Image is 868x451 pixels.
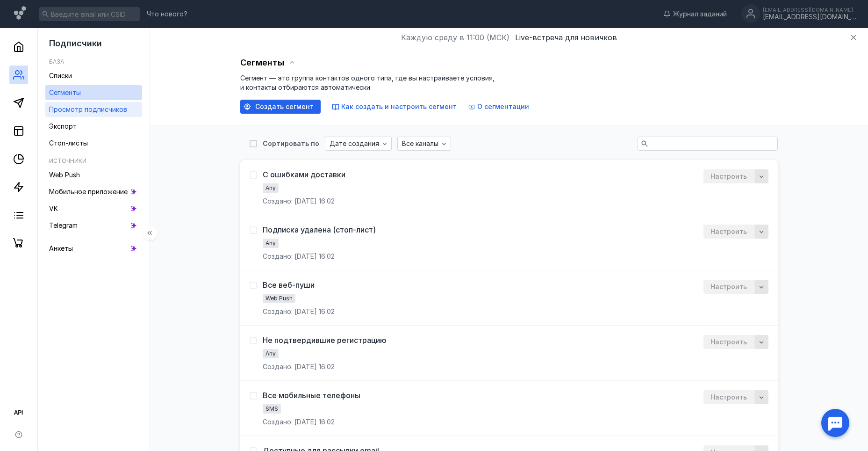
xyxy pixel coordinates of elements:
[263,140,319,147] div: Сортировать по
[49,204,58,212] span: VK
[332,102,457,111] button: Как создать и настроить сегмент
[49,72,72,80] span: Списки
[45,201,142,216] a: VK
[263,252,335,261] span: Создано: [DATE] 16:02
[45,241,142,256] a: Анкеты
[263,169,345,180] a: С ошибками доставки
[45,119,142,134] a: Экспорт
[330,140,379,148] span: Дате создания
[397,137,451,151] button: Все каналы
[45,68,142,83] a: Списки
[240,100,321,114] button: Создать сегмент
[263,170,345,179] div: С ошибками доставки
[402,140,438,148] span: Все каналы
[265,184,276,191] span: Any
[659,9,732,19] a: Журнал заданий
[263,417,335,427] span: Создано: [DATE] 16:02
[468,102,529,111] button: О сегментации
[142,11,192,17] a: Что нового?
[263,307,335,316] span: Создано: [DATE] 16:02
[45,167,142,182] a: Web Push
[263,225,376,235] a: Подписка удалена (стоп-лист)
[265,350,276,357] span: Any
[45,102,142,117] a: Просмотр подписчиков
[325,137,392,151] button: Дате создания
[49,188,128,196] span: Мобильное приложение
[49,244,73,252] span: Анкеты
[401,32,509,43] span: Каждую среду в 11:00 (МСК)
[341,102,457,110] span: Как создать и настроить сегмент
[39,7,140,21] input: Введите email или CSID
[263,196,335,206] span: Создано: [DATE] 16:02
[263,335,387,345] a: Не подтвердившие регистрацию
[515,33,617,42] span: Live-встреча для новичков
[477,102,529,110] span: О сегментации
[255,103,314,111] span: Создать сегмент
[49,157,86,164] h5: Источники
[45,85,142,100] a: Сегменты
[263,390,360,400] a: Все мобильные телефоны
[763,7,856,13] div: [EMAIL_ADDRESS][DOMAIN_NAME]
[49,58,64,65] h5: База
[263,362,335,371] span: Создано: [DATE] 16:02
[45,218,142,233] a: Telegram
[263,280,315,290] a: Все веб-пуши
[263,225,376,234] div: Подписка удалена (стоп-лист)
[263,280,315,290] div: Все веб-пуши
[45,184,142,199] a: Мобильное приложение
[515,32,617,43] button: Live-встреча для новичков
[147,11,187,17] span: Что нового?
[240,74,495,91] span: Сегмент — это группа контактов одного типа, где вы настраиваете условия, и контакты отбираются ав...
[763,13,856,21] div: [EMAIL_ADDRESS][DOMAIN_NAME]
[265,405,278,412] span: SMS
[263,335,387,345] div: Не подтвердившие регистрацию
[673,9,727,19] span: Журнал заданий
[240,58,285,68] span: Сегменты
[265,240,276,247] span: Any
[49,105,127,113] span: Просмотр подписчиков
[49,38,102,48] span: Подписчики
[49,88,81,96] span: Сегменты
[49,122,77,130] span: Экспорт
[49,171,80,179] span: Web Push
[49,221,78,229] span: Telegram
[49,139,88,147] span: Стоп-листы
[265,295,293,302] span: Web Push
[45,136,142,151] a: Стоп-листы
